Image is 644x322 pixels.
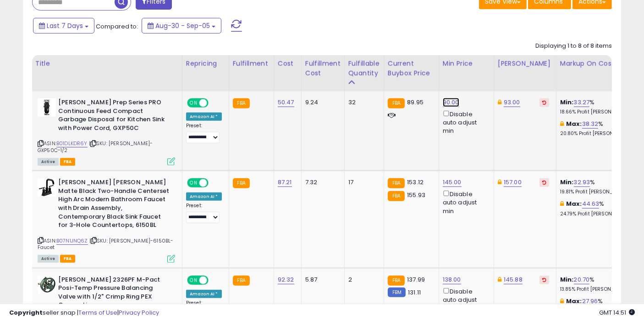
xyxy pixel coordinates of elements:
img: 31rDnkXoV1L._SL40_.jpg [38,178,56,197]
span: OFF [207,179,222,187]
a: Terms of Use [78,308,117,317]
p: 13.85% Profit [PERSON_NAME] [560,286,636,293]
b: Max: [566,119,582,128]
span: ON [188,179,199,187]
div: 9.24 [305,98,337,107]
span: OFF [207,276,222,284]
div: 17 [348,178,377,186]
small: FBA [388,178,405,188]
img: 31L29xcHXvL._SL40_.jpg [38,98,56,117]
button: Last 7 Days [33,18,94,34]
span: FBA [60,158,76,166]
a: B07N1JNQ6Z [56,237,88,245]
div: Disable auto adjust min [443,286,487,312]
div: % [560,178,636,195]
a: 20.70 [574,275,590,284]
p: 20.80% Profit [PERSON_NAME] [560,130,636,137]
img: 41THFgWfxeL._SL40_.jpg [38,276,56,294]
span: | SKU: [PERSON_NAME]-6150BL-Faucet [38,237,174,251]
span: Compared to: [96,22,138,31]
span: All listings currently available for purchase on Amazon [38,158,59,166]
div: Preset: [186,123,222,143]
div: Fulfillable Quantity [348,59,380,78]
button: Aug-30 - Sep-05 [142,18,221,34]
div: Title [35,59,178,68]
a: 138.00 [443,275,461,284]
b: [PERSON_NAME] Prep Series PRO Continuous Feed Compact Garbage Disposal for Kitchen Sink with Powe... [58,98,170,135]
div: [PERSON_NAME] [498,59,552,68]
div: 32 [348,98,377,107]
b: Min: [560,98,574,107]
a: 87.21 [278,178,292,187]
small: FBA [388,191,405,201]
span: 2025-09-13 14:51 GMT [599,308,635,317]
div: 7.32 [305,178,337,186]
div: ASIN: [38,98,175,164]
a: 145.00 [443,178,462,187]
span: All listings currently available for purchase on Amazon [38,255,59,263]
span: ON [188,99,199,107]
div: Disable auto adjust min [443,109,487,135]
div: 5.87 [305,276,337,284]
small: FBA [233,276,250,286]
a: B01DLKDR6Y [56,140,88,147]
b: Max: [566,199,582,208]
a: 38.32 [582,119,599,129]
div: Disable auto adjust min [443,189,487,215]
strong: Copyright [9,308,43,317]
div: Displaying 1 to 8 of 8 items [535,42,612,51]
span: Aug-30 - Sep-05 [155,21,210,30]
div: % [560,120,636,137]
div: Repricing [186,59,225,68]
div: % [560,200,636,217]
div: Amazon AI * [186,192,222,201]
span: 153.12 [407,178,424,186]
a: Privacy Policy [119,308,159,317]
div: % [560,276,636,293]
span: 89.95 [407,98,424,107]
small: FBA [388,276,405,286]
a: 90.00 [443,98,459,107]
a: 145.88 [504,275,523,284]
a: 32.93 [574,178,590,187]
a: 92.32 [278,275,294,284]
div: Fulfillment Cost [305,59,341,78]
a: 50.47 [278,98,294,107]
small: FBM [388,288,406,297]
a: 44.63 [582,199,600,209]
small: FBA [388,98,405,108]
p: 24.79% Profit [PERSON_NAME] [560,211,636,217]
div: ASIN: [38,178,175,261]
small: FBA [233,98,250,108]
span: 131.11 [408,288,421,297]
p: 19.81% Profit [PERSON_NAME] [560,189,636,195]
b: Min: [560,178,574,186]
b: [PERSON_NAME] 2326PF M-Pact Posi-Temp Pressure Balancing Valve with 1/2" Crimp Ring PEX Connection [58,276,170,312]
div: Amazon AI * [186,113,222,121]
span: 155.93 [407,191,425,199]
a: 33.27 [574,98,590,107]
span: Last 7 Days [47,21,83,30]
span: 137.99 [407,275,425,284]
small: FBA [233,178,250,188]
div: Amazon AI * [186,290,222,298]
a: 157.00 [504,178,522,187]
div: seller snap | | [9,309,159,317]
b: Min: [560,275,574,284]
div: 2 [348,276,377,284]
div: % [560,98,636,115]
div: Markup on Cost [560,59,639,68]
p: 18.66% Profit [PERSON_NAME] [560,109,636,115]
div: Min Price [443,59,490,68]
div: Cost [278,59,297,68]
th: The percentage added to the cost of goods (COGS) that forms the calculator for Min & Max prices. [556,55,643,91]
span: FBA [60,255,76,263]
span: OFF [207,99,222,107]
div: Current Buybox Price [388,59,435,78]
span: ON [188,276,199,284]
a: 93.00 [504,98,520,107]
span: | SKU: [PERSON_NAME]-GXP50C-1/2 [38,140,153,153]
div: Preset: [186,203,222,223]
b: [PERSON_NAME] [PERSON_NAME] Matte Black Two-Handle Centerset High Arc Modern Bathroom Faucet with... [58,178,170,232]
div: Fulfillment [233,59,270,68]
